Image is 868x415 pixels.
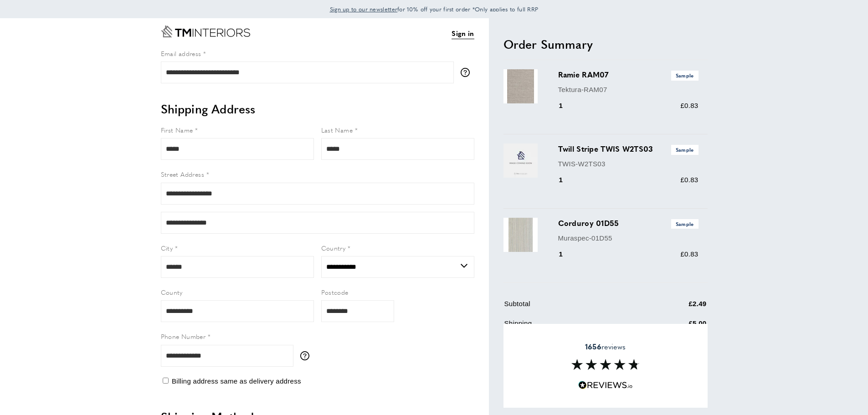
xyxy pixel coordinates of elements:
[671,145,699,154] span: Sample
[671,219,699,229] span: Sample
[503,69,538,103] img: Ramie RAM07
[558,249,576,260] div: 1
[321,125,353,134] span: Last Name
[571,359,640,370] img: Reviews section
[558,143,699,154] h3: Twill Stripe TWIS W2TS03
[161,243,173,252] span: City
[585,341,601,352] strong: 1656
[680,102,698,109] span: £0.83
[578,381,633,389] img: Reviews.io 5 stars
[558,174,576,185] div: 1
[321,243,346,252] span: Country
[161,169,205,179] span: Street Address
[452,28,474,39] a: Sign in
[558,233,699,244] p: Muraspec-01D55
[558,218,699,229] h3: Corduroy 01D55
[558,159,699,169] p: TWIS-W2TS03
[671,71,699,80] span: Sample
[504,298,643,316] td: Subtotal
[644,318,707,336] td: £5.00
[330,5,398,13] span: Sign up to our newsletter
[172,377,301,385] span: Billing address same as delivery address
[163,378,169,384] input: Billing address same as delivery address
[161,332,206,341] span: Phone Number
[644,298,707,316] td: £2.49
[330,5,539,13] span: for 10% off your first order *Only applies to full RRP
[161,101,474,117] h2: Shipping Address
[503,143,538,178] img: Twill Stripe TWIS W2TS03
[503,36,708,52] h2: Order Summary
[680,250,698,258] span: £0.83
[558,84,699,95] p: Tektura-RAM07
[161,26,250,37] a: Go to Home page
[680,176,698,184] span: £0.83
[585,342,626,351] span: reviews
[503,218,538,252] img: Corduroy 01D55
[161,287,183,297] span: County
[558,69,699,80] h3: Ramie RAM07
[321,287,349,297] span: Postcode
[161,125,193,134] span: First Name
[161,49,201,58] span: Email address
[558,100,576,111] div: 1
[461,68,474,77] button: More information
[330,5,398,14] a: Sign up to our newsletter
[504,318,643,336] td: Shipping
[300,351,314,360] button: More information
